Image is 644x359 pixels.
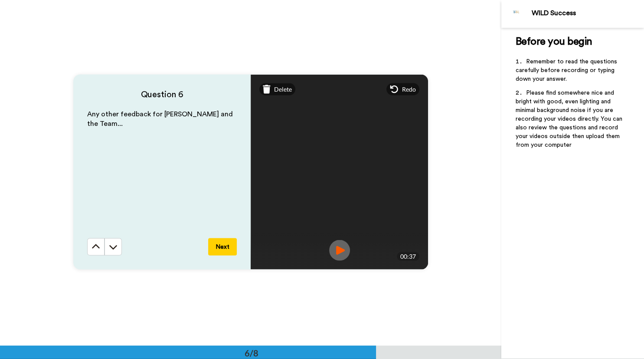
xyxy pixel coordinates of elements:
div: Delete [259,83,295,96]
span: Delete [274,85,292,94]
span: Remember to read the questions carefully before recording or typing down your answer. [515,59,618,82]
span: Any other feedback for [PERSON_NAME] and the Team... [87,111,235,128]
img: Profile Image [506,3,527,24]
span: Before you begin [515,36,592,47]
h4: Question 6 [87,89,237,101]
div: Redo [386,83,419,96]
button: Next [208,238,237,256]
div: 6/8 [231,347,272,359]
span: Please find somewhere nice and bright with good, even lighting and minimal background noise if yo... [515,90,624,148]
div: WILD Success [531,9,644,17]
div: 00:37 [397,252,419,261]
img: ic_record_play.svg [329,240,350,261]
span: Redo [402,85,416,94]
